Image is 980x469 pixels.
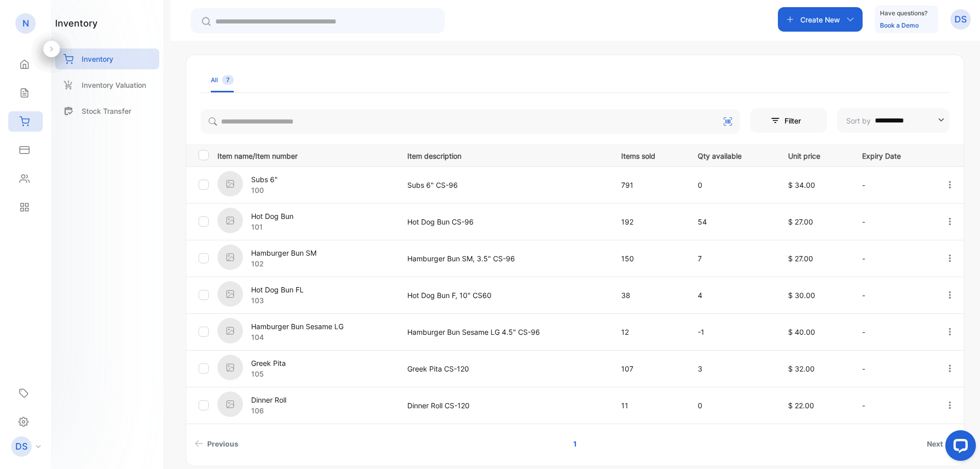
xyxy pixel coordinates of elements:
button: Create New [778,7,863,32]
p: Hot Dog Bun FL [251,284,304,295]
p: DS [15,440,28,453]
p: 100 [251,185,278,195]
img: item [217,244,243,270]
p: - [862,216,924,227]
span: 7 [222,75,234,85]
span: $ 27.00 [788,217,813,226]
ul: Pagination [186,434,964,453]
p: Dinner Roll CS-120 [407,400,600,411]
a: Inventory Valuation [55,75,159,95]
p: Item name/Item number [217,149,395,161]
p: Expiry Date [862,149,924,161]
p: 4 [698,290,767,301]
a: Next page [923,434,960,453]
img: item [217,171,243,196]
p: 103 [251,295,304,306]
p: 101 [251,221,293,232]
p: Hamburger Bun Sesame LG [251,321,344,332]
span: Previous [207,438,238,449]
p: Qty available [698,149,767,161]
button: DS [950,7,971,32]
p: 791 [621,180,677,190]
a: Inventory [55,48,159,69]
p: -1 [698,327,767,337]
p: Greek Pita [251,358,286,368]
p: Hot Dog Bun F, 10" CS60 [407,290,600,301]
p: Sort by [846,115,871,126]
p: - [862,253,924,264]
p: 3 [698,363,767,374]
p: Stock Transfer [82,106,131,116]
img: item [217,208,243,233]
p: Hamburger Bun Sesame LG 4.5" CS-96 [407,327,600,337]
span: $ 27.00 [788,254,813,263]
p: Inventory Valuation [82,80,146,90]
span: Next [927,438,943,449]
h1: inventory [55,16,97,30]
p: 11 [621,400,677,411]
p: - [862,327,924,337]
a: Previous page [190,434,242,453]
p: 54 [698,216,767,227]
p: - [862,290,924,301]
p: Have questions? [880,8,927,18]
p: 192 [621,216,677,227]
p: N [22,17,29,30]
p: 0 [698,180,767,190]
p: 7 [698,253,767,264]
span: $ 34.00 [788,181,815,189]
p: 102 [251,258,316,269]
p: 105 [251,368,286,379]
p: Hamburger Bun SM, 3.5" CS-96 [407,253,600,264]
p: Dinner Roll [251,394,286,405]
p: - [862,180,924,190]
a: Page 1 is your current page [561,434,589,453]
p: 0 [698,400,767,411]
p: Inventory [82,54,113,64]
p: 150 [621,253,677,264]
p: - [862,363,924,374]
p: Hot Dog Bun [251,211,293,221]
p: Item description [407,149,600,161]
p: DS [954,13,967,26]
p: Items sold [621,149,677,161]
img: item [217,391,243,417]
span: $ 32.00 [788,364,815,373]
p: 107 [621,363,677,374]
p: Hot Dog Bun CS-96 [407,216,600,227]
p: 12 [621,327,677,337]
p: - [862,400,924,411]
img: item [217,318,243,343]
div: All [211,76,234,85]
span: $ 22.00 [788,401,814,410]
a: Book a Demo [880,21,919,29]
p: Create New [800,14,840,25]
p: 106 [251,405,286,416]
p: 38 [621,290,677,301]
p: Unit price [788,149,841,161]
p: Hamburger Bun SM [251,248,316,258]
button: Sort by [837,108,949,133]
span: $ 30.00 [788,291,815,300]
p: Subs 6" [251,174,278,185]
p: 104 [251,332,344,342]
img: item [217,355,243,380]
p: Greek Pita CS-120 [407,363,600,374]
a: Stock Transfer [55,101,159,121]
img: item [217,281,243,307]
p: Subs 6" CS-96 [407,180,600,190]
iframe: LiveChat chat widget [937,426,980,469]
span: $ 40.00 [788,328,815,336]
